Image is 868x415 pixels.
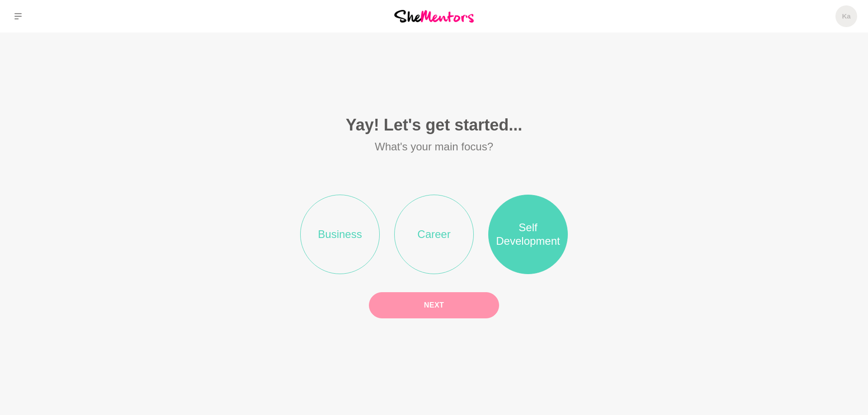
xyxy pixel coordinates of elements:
[181,115,687,135] h1: Yay! Let's get started...
[181,139,687,155] p: What's your main focus?
[835,5,857,27] a: Ka
[369,292,499,318] button: Next
[842,12,850,21] h5: Ka
[394,10,474,22] img: She Mentors Logo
